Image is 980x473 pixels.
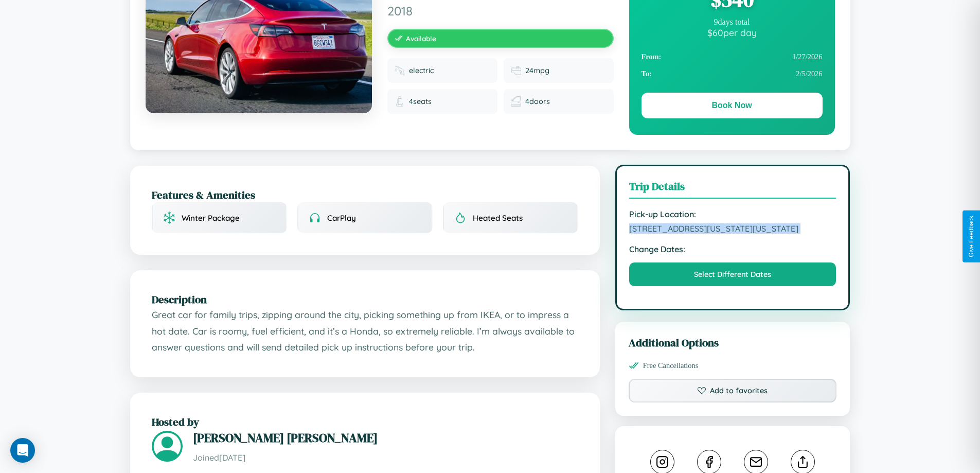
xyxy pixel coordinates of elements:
strong: From: [642,52,662,61]
span: Free Cancellations [643,361,699,370]
div: 1 / 27 / 2026 [642,48,823,65]
strong: To: [642,69,652,78]
span: 2018 [387,3,614,19]
img: Doors [511,96,521,107]
p: Joined [DATE] [193,450,578,465]
span: Available [406,34,436,43]
img: Seats [395,96,405,107]
span: CarPlay [327,213,356,223]
button: Book Now [642,93,823,118]
strong: Pick-up Location: [629,209,836,219]
div: $ 60 per day [642,27,823,38]
div: 2 / 5 / 2026 [642,65,823,82]
span: electric [409,66,434,75]
h2: Hosted by [152,414,578,429]
img: Fuel efficiency [511,65,521,76]
div: Give Feedback [968,216,975,257]
span: [STREET_ADDRESS][US_STATE][US_STATE] [629,223,836,234]
span: 4 seats [409,97,432,106]
div: Open Intercom Messenger [10,438,35,463]
button: Add to favorites [629,379,837,402]
span: Heated Seats [473,213,523,223]
h3: Additional Options [629,335,837,350]
span: 4 doors [525,97,550,106]
button: Select Different Dates [629,262,836,286]
p: Great car for family trips, zipping around the city, picking something up from IKEA, or to impres... [152,307,578,356]
h2: Features & Amenities [152,187,578,202]
span: Winter Package [182,213,240,223]
h3: Trip Details [629,179,836,199]
img: Fuel type [395,65,405,76]
h2: Description [152,292,578,307]
h3: [PERSON_NAME] [PERSON_NAME] [193,429,578,446]
span: 24 mpg [525,66,549,75]
strong: Change Dates: [629,244,836,254]
div: 9 days total [642,17,823,27]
